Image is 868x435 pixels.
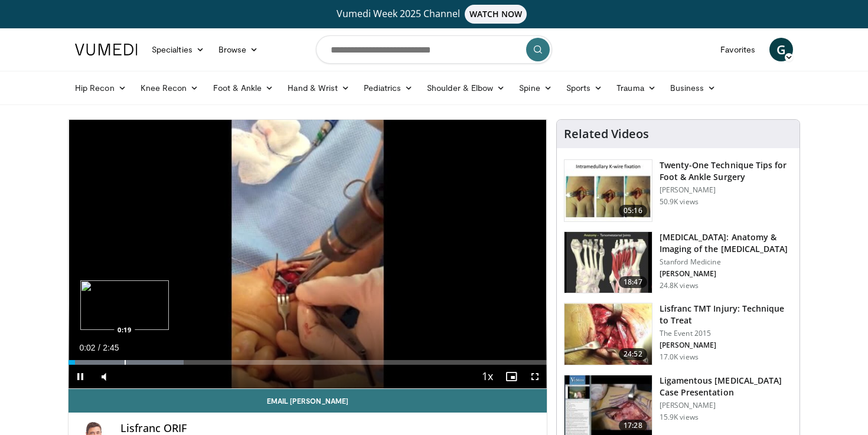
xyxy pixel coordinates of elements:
h3: Ligamentous [MEDICAL_DATA] Case Presentation [660,375,792,398]
a: G [769,38,793,61]
p: The Event 2015 [660,329,792,338]
a: Business [663,76,723,100]
a: Foot & Ankle [206,76,281,100]
button: Mute [92,365,116,388]
span: 18:47 [619,276,647,288]
a: 05:16 Twenty-One Technique Tips for Foot & Ankle Surgery [PERSON_NAME] 50.9K views [564,159,792,222]
p: 24.8K views [660,281,699,290]
button: Enable picture-in-picture mode [500,365,523,388]
span: / [98,343,100,352]
span: 05:16 [619,205,647,217]
img: VuMedi Logo [75,44,138,55]
img: 184956fa-8010-450c-ab61-b39d3b62f7e2.150x105_q85_crop-smart_upscale.jpg [564,303,652,365]
span: 24:52 [619,348,647,360]
h3: Lisfranc TMT Injury: Technique to Treat [660,303,792,326]
h3: Twenty-One Technique Tips for Foot & Ankle Surgery [660,159,792,183]
p: [PERSON_NAME] [660,269,792,279]
button: Pause [68,365,92,388]
button: Fullscreen [523,365,547,388]
h3: [MEDICAL_DATA]: Anatomy & Imaging of the [MEDICAL_DATA] [660,231,792,255]
p: [PERSON_NAME] [660,401,792,410]
img: cf38df8d-9b01-422e-ad42-3a0389097cd5.150x105_q85_crop-smart_upscale.jpg [564,232,652,293]
h4: Lisfranc ORIF [120,422,537,435]
p: 17.0K views [660,352,699,362]
a: Favorites [713,38,762,61]
a: Pediatrics [357,76,420,100]
span: 17:28 [619,420,647,431]
div: Progress Bar [68,360,547,365]
img: image.jpeg [80,280,169,330]
a: Trauma [609,76,663,100]
button: Playback Rate [476,365,500,388]
a: Hip Recon [68,76,133,100]
p: 15.9K views [660,413,699,422]
h4: Related Videos [564,127,649,141]
span: 0:02 [79,343,95,352]
a: Specialties [145,38,211,61]
p: Stanford Medicine [660,257,792,267]
a: Shoulder & Elbow [420,76,512,100]
span: 2:45 [103,343,119,352]
span: WATCH NOW [465,5,527,24]
a: Sports [559,76,610,100]
a: Email [PERSON_NAME] [68,389,547,413]
a: Spine [512,76,559,100]
a: 24:52 Lisfranc TMT Injury: Technique to Treat The Event 2015 [PERSON_NAME] 17.0K views [564,303,792,365]
img: 6702e58c-22b3-47ce-9497-b1c0ae175c4c.150x105_q85_crop-smart_upscale.jpg [564,160,652,221]
p: [PERSON_NAME] [660,185,792,195]
input: Search topics, interventions [316,35,552,64]
a: Hand & Wrist [280,76,357,100]
a: Knee Recon [133,76,206,100]
a: Vumedi Week 2025 ChannelWATCH NOW [77,5,791,24]
p: [PERSON_NAME] [660,341,792,350]
a: 18:47 [MEDICAL_DATA]: Anatomy & Imaging of the [MEDICAL_DATA] Stanford Medicine [PERSON_NAME] 24.... [564,231,792,294]
video-js: Video Player [68,120,547,389]
a: Browse [211,38,266,61]
p: 50.9K views [660,197,699,207]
